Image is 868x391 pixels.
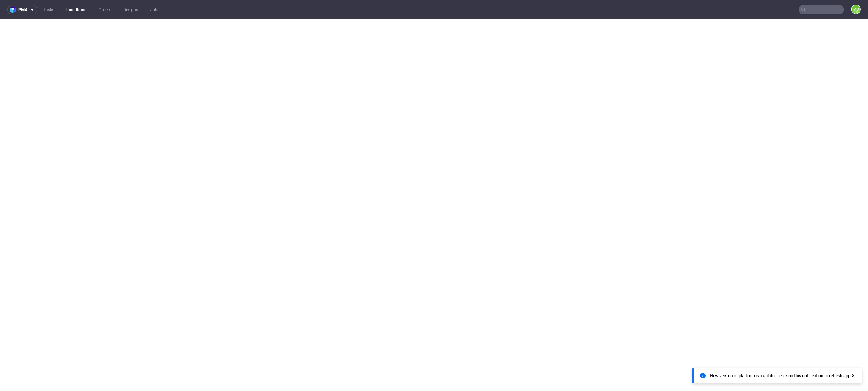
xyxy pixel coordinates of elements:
img: logo [10,6,18,13]
a: Tasks [40,5,58,14]
a: Orders [95,5,115,14]
a: Jobs [146,5,163,14]
a: Line Items [63,5,90,14]
button: pma [7,5,37,14]
figcaption: MS [852,5,860,14]
div: New version of platform is available - click on this notification to refresh app [710,373,851,379]
span: pma [18,8,27,12]
a: Designs [120,5,142,14]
